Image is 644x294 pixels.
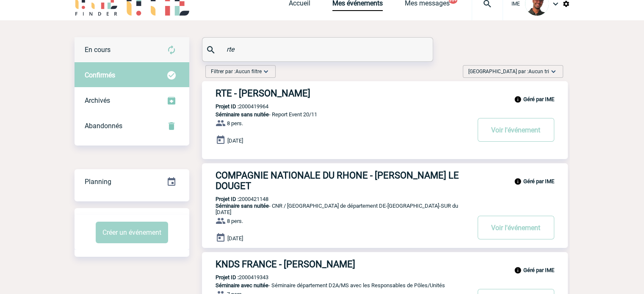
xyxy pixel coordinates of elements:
[549,67,558,76] img: baseline_expand_more_white_24dp-b.png
[262,67,270,76] img: baseline_expand_more_white_24dp-b.png
[216,88,470,99] h3: RTE - [PERSON_NAME]
[85,96,110,104] span: Archivés
[202,111,470,118] p: - Report Event 20/11
[75,37,189,63] div: Retrouvez ici tous vos évènements avant confirmation
[202,170,568,191] a: COMPAGNIE NATIONALE DU RHONE - [PERSON_NAME] LE DOUGET
[227,120,243,126] span: 8 pers.
[528,69,549,74] span: Aucun tri
[85,178,111,186] span: Planning
[75,169,189,194] a: Planning
[478,118,554,142] button: Voir l'événement
[202,274,268,280] p: 2000419343
[216,203,269,209] span: Séminaire sans nuitée
[514,178,522,185] img: info_black_24dp.svg
[202,103,268,110] p: 2000419964
[216,282,268,289] span: Séminaire avec nuitée
[211,67,262,76] span: Filtrer par :
[514,267,522,274] img: info_black_24dp.svg
[202,88,568,99] a: RTE - [PERSON_NAME]
[523,178,554,184] b: Géré par IME
[216,111,269,118] span: Séminaire sans nuitée
[468,67,549,76] span: [GEOGRAPHIC_DATA] par :
[75,88,189,113] div: Retrouvez ici tous les événements que vous avez décidé d'archiver
[227,218,243,224] span: 8 pers.
[202,259,568,269] a: KNDS FRANCE - [PERSON_NAME]
[75,169,189,195] div: Retrouvez ici tous vos événements organisés par date et état d'avancement
[75,113,189,139] div: Retrouvez ici tous vos événements annulés
[227,137,243,144] span: [DATE]
[96,222,168,243] button: Créer un événement
[216,259,470,269] h3: KNDS FRANCE - [PERSON_NAME]
[85,122,122,130] span: Abandonnés
[216,103,239,110] b: Projet ID :
[216,274,239,280] b: Projet ID :
[216,196,239,202] b: Projet ID :
[235,69,262,74] span: Aucun filtre
[216,170,470,191] h3: COMPAGNIE NATIONALE DU RHONE - [PERSON_NAME] LE DOUGET
[202,203,470,215] p: - CNR / [GEOGRAPHIC_DATA] de département DE-[GEOGRAPHIC_DATA]-SUR du [DATE]
[202,196,268,202] p: 2000421148
[514,96,522,103] img: info_black_24dp.svg
[202,282,470,289] p: - Séminaire département D2A/MS avec les Responsables de Pôles/Unités
[523,267,554,273] b: Géré par IME
[85,71,115,79] span: Confirmés
[85,46,111,54] span: En cours
[224,43,413,55] input: Rechercher un événement par son nom
[478,216,554,239] button: Voir l'événement
[511,1,520,7] span: IME
[523,96,554,102] b: Géré par IME
[227,235,243,242] span: [DATE]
